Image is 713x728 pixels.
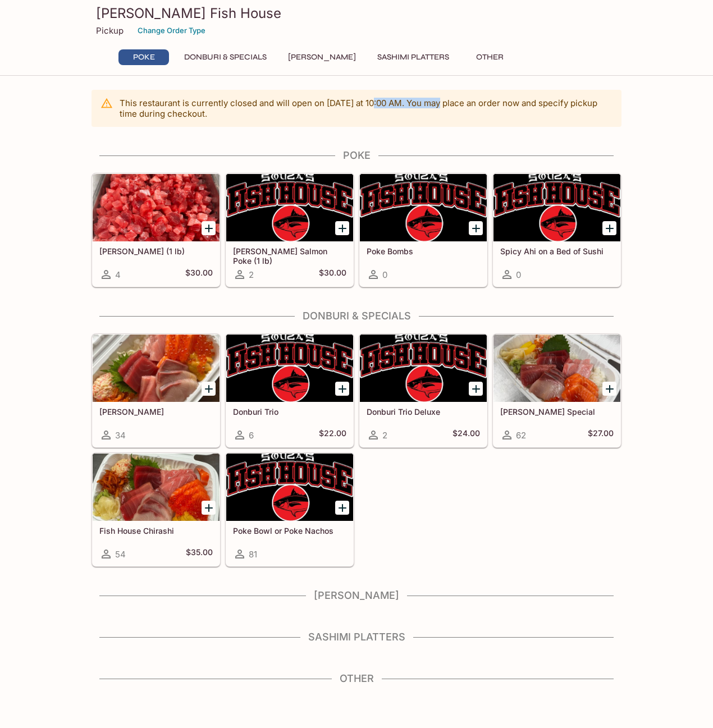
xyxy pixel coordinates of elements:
[92,631,621,643] h4: Sashimi Platters
[516,430,526,441] span: 62
[282,49,362,65] button: [PERSON_NAME]
[516,269,521,280] span: 0
[469,382,483,396] button: Add Donburi Trio Deluxe
[453,428,480,442] h5: $24.00
[120,98,613,119] p: This restaurant is currently closed and will open on [DATE] at 10:00 AM . You may place an order ...
[202,221,216,235] button: Add Ahi Poke (1 lb)
[233,407,346,416] h5: Donburi Trio
[93,335,220,402] div: Sashimi Donburis
[360,335,487,402] div: Donburi Trio Deluxe
[132,22,211,39] button: Change Order Type
[500,246,614,256] h5: Spicy Ahi on a Bed of Sushi
[96,25,124,36] p: Pickup
[99,407,213,416] h5: [PERSON_NAME]
[185,268,213,281] h5: $30.00
[92,453,220,566] a: Fish House Chirashi54$35.00
[360,174,487,241] div: Poke Bombs
[226,335,353,402] div: Donburi Trio
[249,269,254,280] span: 2
[99,526,213,535] h5: Fish House Chirashi
[602,382,616,396] button: Add Souza Special
[96,4,617,22] h3: [PERSON_NAME] Fish House
[382,430,387,441] span: 2
[115,430,126,441] span: 34
[118,49,169,65] button: Poke
[382,269,387,280] span: 0
[226,453,354,566] a: Poke Bowl or Poke Nachos81
[493,335,620,402] div: Souza Special
[493,334,621,447] a: [PERSON_NAME] Special62$27.00
[92,173,220,287] a: [PERSON_NAME] (1 lb)4$30.00
[115,549,126,560] span: 54
[92,149,621,162] h4: Poke
[202,382,216,396] button: Add Sashimi Donburis
[178,49,273,65] button: Donburi & Specials
[93,174,220,241] div: Ahi Poke (1 lb)
[249,549,257,560] span: 81
[367,246,480,256] h5: Poke Bombs
[226,173,354,287] a: [PERSON_NAME] Salmon Poke (1 lb)2$30.00
[359,173,487,287] a: Poke Bombs0
[226,454,353,521] div: Poke Bowl or Poke Nachos
[226,174,353,241] div: Ora King Salmon Poke (1 lb)
[493,173,621,287] a: Spicy Ahi on a Bed of Sushi0
[115,269,121,280] span: 4
[359,334,487,447] a: Donburi Trio Deluxe2$24.00
[319,268,346,281] h5: $30.00
[588,428,614,442] h5: $27.00
[493,174,620,241] div: Spicy Ahi on a Bed of Sushi
[602,221,616,235] button: Add Spicy Ahi on a Bed of Sushi
[93,454,220,521] div: Fish House Chirashi
[92,310,621,322] h4: Donburi & Specials
[233,526,346,535] h5: Poke Bowl or Poke Nachos
[99,246,213,256] h5: [PERSON_NAME] (1 lb)
[92,334,220,447] a: [PERSON_NAME]34
[335,501,349,515] button: Add Poke Bowl or Poke Nachos
[92,589,621,602] h4: [PERSON_NAME]
[186,547,213,561] h5: $35.00
[202,501,216,515] button: Add Fish House Chirashi
[335,221,349,235] button: Add Ora King Salmon Poke (1 lb)
[500,407,614,416] h5: [PERSON_NAME] Special
[367,407,480,416] h5: Donburi Trio Deluxe
[319,428,346,442] h5: $22.00
[233,246,346,265] h5: [PERSON_NAME] Salmon Poke (1 lb)
[371,49,455,65] button: Sashimi Platters
[469,221,483,235] button: Add Poke Bombs
[92,672,621,685] h4: Other
[226,334,354,447] a: Donburi Trio6$22.00
[464,49,515,65] button: Other
[335,382,349,396] button: Add Donburi Trio
[249,430,254,441] span: 6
